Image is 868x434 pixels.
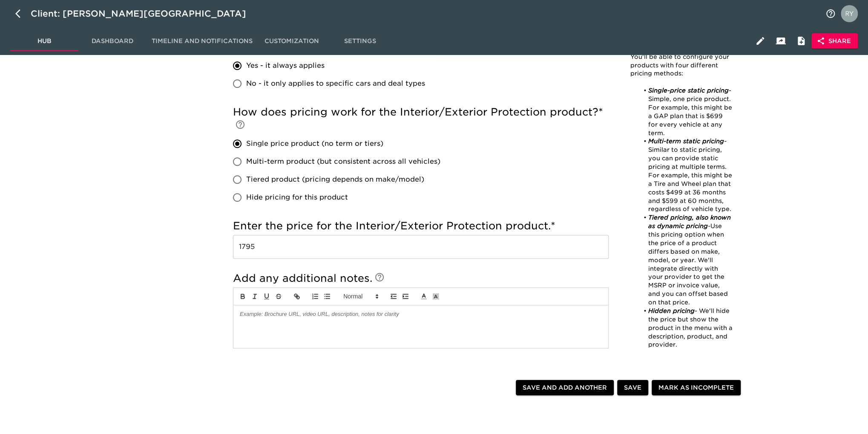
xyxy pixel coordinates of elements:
[624,382,641,393] span: Save
[233,105,609,133] h5: How does pricing work for the Interior/Exterior Protection product?
[652,380,741,396] button: Mark as Incomplete
[658,382,734,393] span: Mark as Incomplete
[639,214,733,307] li: Use this pricing option when the price of a product differs based on make, model, or year. We'll ...
[708,223,710,229] em: -
[617,380,648,396] button: Save
[724,138,727,145] em: -
[639,87,733,137] li: - Simple, one price product. For example, this might be a GAP plan that is $699 for every vehicle...
[233,272,609,285] h5: Add any additional notes.
[246,192,348,203] span: Hide pricing for this product
[246,174,424,185] span: Tiered product (pricing depends on make/model)
[83,36,141,46] span: Dashboard
[648,87,729,94] em: Single-price static pricing
[233,235,609,259] input: Example: $499
[820,3,841,24] button: notifications
[811,33,858,49] button: Share
[523,382,607,393] span: Save and Add Another
[648,138,724,145] em: Multi-term static pricing
[331,36,389,46] span: Settings
[648,307,695,314] em: Hidden pricing
[648,214,733,229] em: Tiered pricing, also known as dynamic pricing
[818,36,851,46] span: Share
[639,137,733,214] li: Similar to static pricing, you can provide static pricing at multiple terms. For example, this mi...
[630,52,733,78] p: You'll be able to configure your products with four different pricing methods:
[639,307,733,349] li: - We'll hide the price but show the product in the menu with a description, product, and provider.
[152,36,253,46] span: Timeline and Notifications
[246,139,383,149] span: Single price product (no term or tiers)
[233,219,609,233] h5: Enter the price for the Interior/Exterior Protection product.
[31,7,258,20] div: Client: [PERSON_NAME][GEOGRAPHIC_DATA]
[841,5,858,22] img: Profile
[263,36,321,46] span: Customization
[246,156,440,167] span: Multi-term product (but consistent across all vehicles)
[516,380,614,396] button: Save and Add Another
[246,78,425,89] span: No - it only applies to specific cars and deal types
[750,31,770,51] button: Edit Hub
[15,36,73,46] span: Hub
[246,61,325,71] span: Yes - it always applies
[791,31,811,51] button: Internal Notes and Comments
